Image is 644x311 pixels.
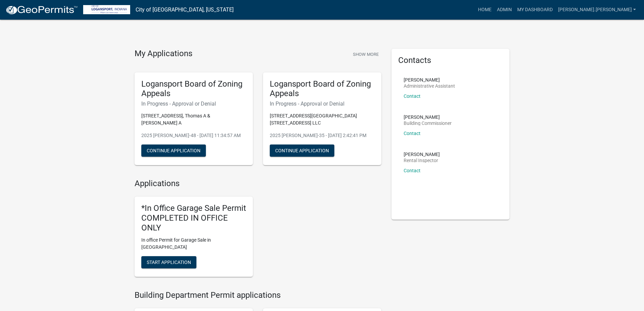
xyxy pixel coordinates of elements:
[136,4,234,16] a: City of [GEOGRAPHIC_DATA], [US_STATE]
[404,93,421,99] a: Contact
[404,77,455,82] p: [PERSON_NAME]
[350,49,381,60] button: Show More
[515,3,555,16] a: My Dashboard
[270,145,334,157] button: Continue Application
[141,145,206,157] button: Continue Application
[404,131,421,136] a: Contact
[135,49,192,59] h4: My Applications
[475,3,494,16] a: Home
[270,112,375,127] p: [STREET_ADDRESS][GEOGRAPHIC_DATA][STREET_ADDRESS] LLC
[270,101,375,107] h6: In Progress - Approval or Denial
[147,260,191,265] span: Start Application
[141,112,246,127] p: [STREET_ADDRESS], Thomas A & [PERSON_NAME] A
[270,79,375,99] h5: Logansport Board of Zoning Appeals
[494,3,515,16] a: Admin
[398,55,503,65] h5: Contacts
[404,168,421,173] a: Contact
[404,84,455,88] p: Administrative Assistant
[141,203,246,232] h5: *In Office Garage Sale Permit COMPLETED IN OFFICE ONLY
[141,101,246,107] h6: In Progress - Approval or Denial
[270,132,375,139] p: 2025 [PERSON_NAME]-35 - [DATE] 2:42:41 PM
[141,256,196,268] button: Start Application
[555,3,639,16] a: [PERSON_NAME].[PERSON_NAME]
[135,290,381,300] h4: Building Department Permit applications
[83,5,130,14] img: City of Logansport, Indiana
[141,79,246,99] h5: Logansport Board of Zoning Appeals
[141,132,246,139] p: 2025 [PERSON_NAME]-48 - [DATE] 11:34:57 AM
[404,158,440,163] p: Rental Inspector
[404,121,452,126] p: Building Commissioner
[404,115,452,119] p: [PERSON_NAME]
[141,237,246,251] p: In office Permit for Garage Sale in [GEOGRAPHIC_DATA]
[135,179,381,188] h4: Applications
[404,152,440,157] p: [PERSON_NAME]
